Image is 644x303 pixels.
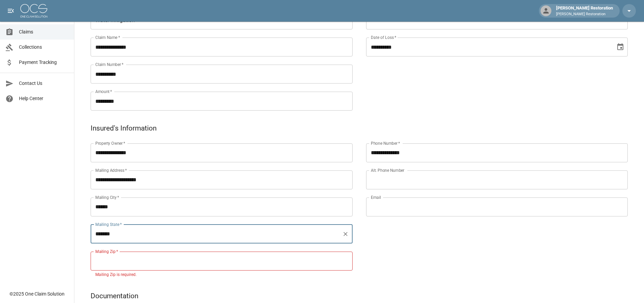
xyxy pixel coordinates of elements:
label: Date of Loss [371,34,396,40]
span: Collections [19,44,69,51]
label: Mailing State [95,222,122,227]
label: Phone Number [371,140,400,146]
div: [PERSON_NAME] Restoration [553,5,616,17]
button: Choose date, selected date is Aug 20, 2025 [614,40,627,54]
button: Clear [341,229,350,239]
label: Amount [95,89,112,94]
p: [PERSON_NAME] Restoration [556,11,613,17]
label: Claim Number [95,62,123,67]
span: Contact Us [19,80,69,87]
label: Email [371,194,381,200]
p: Mailing Zip is required. [95,272,348,278]
label: Mailing Zip [95,249,118,254]
button: open drawer [4,4,18,18]
label: Property Owner [95,140,125,146]
span: Payment Tracking [19,59,69,66]
label: Mailing Address [95,167,127,173]
div: © 2025 One Claim Solution [9,290,65,297]
label: Alt. Phone Number [371,167,404,173]
img: ocs-logo-white-transparent.png [20,4,47,18]
label: Mailing City [95,194,119,200]
label: Claim Name [95,34,120,40]
span: Claims [19,28,69,36]
span: Help Center [19,95,69,102]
